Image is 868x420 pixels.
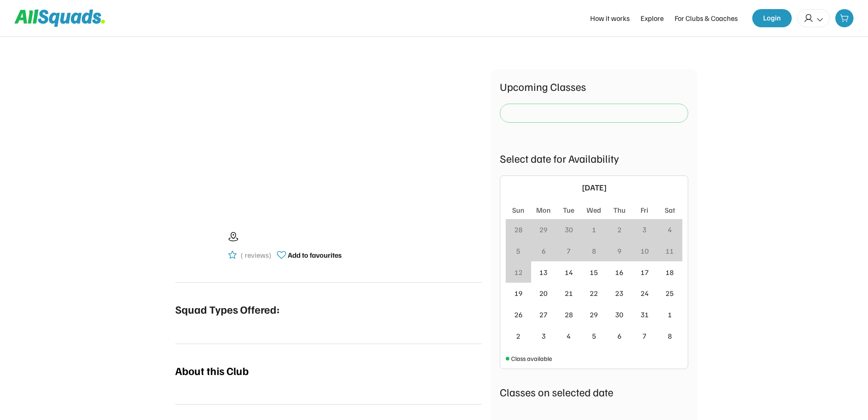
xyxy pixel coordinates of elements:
[641,288,649,299] div: 24
[241,250,271,260] div: ( reviews)
[563,205,574,215] div: Tue
[641,309,649,320] div: 31
[668,309,672,320] div: 1
[641,267,649,278] div: 17
[752,9,792,27] button: Login
[641,13,664,24] div: Explore
[500,78,688,95] div: Upcoming Classes
[175,362,249,379] div: About this Club
[204,69,454,205] img: yH5BAEAAAAALAAAAAABAAEAAAIBRAA7
[500,150,688,166] div: Select date for Availability
[641,245,649,256] div: 10
[617,245,621,256] div: 9
[539,309,547,320] div: 27
[590,309,598,320] div: 29
[567,245,571,256] div: 7
[668,224,672,235] div: 4
[516,245,520,256] div: 5
[666,288,674,299] div: 25
[613,205,626,215] div: Thu
[500,384,688,400] div: Classes on selected date
[542,245,546,256] div: 6
[615,309,623,320] div: 30
[666,267,674,278] div: 18
[617,330,621,341] div: 6
[539,267,547,278] div: 13
[642,224,646,235] div: 3
[615,288,623,299] div: 23
[536,205,551,215] div: Mon
[675,13,738,24] div: For Clubs & Coaches
[514,288,523,299] div: 19
[665,205,675,215] div: Sat
[565,267,573,278] div: 14
[514,224,523,235] div: 28
[567,330,571,341] div: 4
[516,330,520,341] div: 2
[514,309,523,320] div: 26
[521,181,667,194] div: [DATE]
[590,267,598,278] div: 15
[642,330,646,341] div: 7
[175,223,221,269] img: yH5BAEAAAAALAAAAAABAAEAAAIBRAA7
[512,205,524,215] div: Sun
[565,309,573,320] div: 28
[592,330,596,341] div: 5
[565,224,573,235] div: 30
[666,245,674,256] div: 11
[542,330,546,341] div: 3
[288,250,342,260] div: Add to favourites
[587,205,601,215] div: Wed
[641,205,648,215] div: Fri
[539,224,547,235] div: 29
[565,288,573,299] div: 21
[592,245,596,256] div: 8
[511,354,552,363] div: Class available
[175,301,280,317] div: Squad Types Offered:
[590,288,598,299] div: 22
[668,330,672,341] div: 8
[514,267,523,278] div: 12
[539,288,547,299] div: 20
[615,267,623,278] div: 16
[590,13,630,24] div: How it works
[592,224,596,235] div: 1
[617,224,621,235] div: 2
